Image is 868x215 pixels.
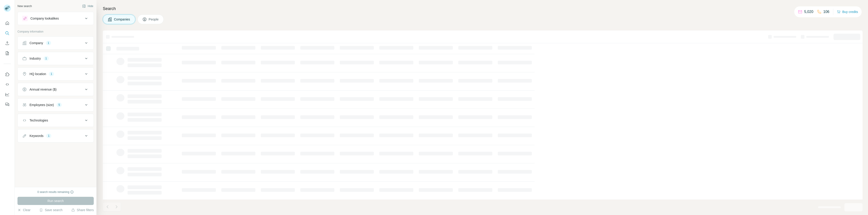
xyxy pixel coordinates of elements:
[30,87,57,92] div: Annual revenue ($)
[4,49,11,57] button: My lists
[103,5,863,12] h4: Search
[18,53,94,64] button: Industry1
[4,100,11,109] button: Feedback
[79,3,96,10] button: Hide
[4,80,11,89] button: Use Surfe API
[114,17,131,22] span: Companies
[4,90,11,99] button: Dashboard
[18,99,94,110] button: Employees (size)5
[30,41,43,45] div: Company
[18,130,94,141] button: Keywords1
[46,41,51,45] div: 1
[17,208,30,212] button: Clear
[30,103,54,107] div: Employees (size)
[4,39,11,47] button: Enrich CSV
[37,190,74,194] div: 0 search results remaining
[17,4,32,8] div: New search
[18,13,94,24] button: Company lookalikes
[57,103,62,107] div: 5
[18,115,94,126] button: Technologies
[149,17,159,22] span: People
[30,72,46,76] div: HQ location
[71,208,94,212] button: Share filters
[30,16,59,21] div: Company lookalikes
[44,56,49,61] div: 1
[837,9,858,15] button: Buy credits
[46,134,51,138] div: 1
[49,72,54,76] div: 1
[4,29,11,37] button: Search
[30,56,41,61] div: Industry
[39,208,62,212] button: Save search
[4,70,11,78] button: Use Surfe on LinkedIn
[4,19,11,27] button: Quick start
[18,84,94,95] button: Annual revenue ($)
[18,68,94,79] button: HQ location1
[823,9,829,15] p: 106
[18,38,94,48] button: Company1
[804,9,813,15] p: 5,020
[30,134,43,138] div: Keywords
[30,118,48,123] div: Technologies
[17,30,94,34] p: Company information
